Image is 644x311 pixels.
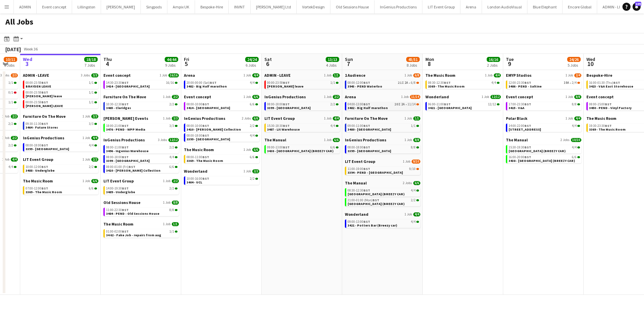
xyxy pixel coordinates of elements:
span: EMYP Studios [506,73,532,78]
span: LIT Event Group [264,116,295,121]
a: 08:30-12:30BST4/43369 - The Music Room [428,80,500,88]
span: 3943 - PEND Waterloo [348,84,382,89]
span: 11/14 [408,103,416,106]
span: 2/2 [333,95,340,99]
span: 16/16 [166,81,174,84]
span: BST [202,124,209,128]
span: 00:00-23:59 [26,81,48,84]
button: [PERSON_NAME] Ltd [251,0,297,13]
span: 3/3 [172,116,179,120]
span: BST [605,102,612,106]
span: 12:00-23:30 [509,81,531,84]
span: 00:00-23:59 [26,91,48,94]
div: Event concept1 Job6/608:00-10:00BST6/63414 - [GEOGRAPHIC_DATA] [184,94,259,116]
a: 08:00-11:00BST2/23496 - Ingenius Warehouse [106,145,178,153]
span: 19A [564,81,569,84]
a: Arena1 Job4/4 [184,73,259,78]
span: 1/1 [89,91,94,94]
span: 6/6 [252,116,259,120]
button: Event concept [37,0,72,13]
span: 3464 - Future Stores [26,125,58,130]
span: BST [363,124,370,128]
span: BST [122,80,129,85]
div: Furniture On The Move1 Job3/309:30-11:30BST3/33464 - Future Stores [23,114,98,135]
span: 16/16 [168,73,179,77]
span: 1/1 [89,101,94,104]
span: BST [363,80,370,85]
span: 1 Job [324,116,331,120]
a: 08:00-10:00BST6/63414 - [GEOGRAPHIC_DATA] [187,102,258,110]
span: 2/2 [169,103,174,106]
span: Chris Lane LEAVE [26,104,63,108]
div: EMYP Studios1 Job2/412:00-23:30BST19A•2/43486 - PEND - Saltine [506,73,581,94]
span: BST [41,143,48,147]
a: [PERSON_NAME] Events1 Job3/3 [103,116,179,121]
span: 1 Job [566,73,573,77]
span: 1 Job [83,136,90,140]
a: 14:30-23:30BST16/163414 - [GEOGRAPHIC_DATA] [106,80,178,88]
span: 1 Job [482,95,489,99]
span: Bespoke-Hire [586,73,612,78]
span: 1 Job [566,116,573,120]
span: 09:30-11:30 [26,122,48,126]
span: 1 Job [405,73,412,77]
a: Furniture On The Move1 Job1/1 [345,116,420,121]
button: Encore Global [562,0,597,13]
button: Arena [460,0,482,13]
span: 1 Job [324,73,331,77]
a: ADMIN - LEAVE1 Job1/1 [264,73,340,78]
span: Event concept [586,94,614,99]
button: ADMIN [14,0,37,13]
span: 3410 - Wallace Collection [187,127,241,132]
span: 3/3 [89,122,94,126]
a: ADMIN - LEAVE3 Jobs3/3 [23,73,98,78]
span: 3 Jobs [158,138,167,142]
span: BST [122,145,129,149]
span: BST [363,145,370,149]
div: • [348,103,419,106]
div: LIT Event Group1 Job4/415:30-18:30BST4/43487 - Lit Warehouse [264,116,340,137]
div: Event concept1 Job16/1614:30-23:30BST16/163414 - [GEOGRAPHIC_DATA] [103,73,179,94]
div: Arena1 Job11/1404:00-13:00BST20I2A•11/143482 - Big Half marathon [345,94,420,116]
span: 19:30-23:30 [589,124,612,128]
span: 4/4 [250,134,255,137]
span: 1 Job [485,73,492,77]
span: 06:00-11:00 [428,103,451,106]
a: 17:00-23:30BST8/83415 - V&A [509,102,580,110]
span: 6/8 [413,73,420,77]
div: Furniture On The Move1 Job2/210:30-12:30BST2/23465 - Claridges [103,94,179,116]
a: 15:30-18:30BST4/43487 - Lit Warehouse [267,124,339,131]
span: 12/12 [168,138,179,142]
span: 1 Job [566,95,573,99]
span: 3369 - The Music Room [428,84,464,89]
span: 1 Job [163,95,170,99]
span: 2/2 [8,144,13,147]
span: 00:00-23:59 [267,81,290,84]
span: 2/4 [572,81,577,84]
span: 2/3 [11,73,18,77]
span: 3 Jobs [0,73,9,77]
span: 1 Job [244,95,251,99]
a: 08:00-10:00BST2/23410 - [PERSON_NAME] Collection [187,124,258,131]
span: 3399 - King's Observatory [267,106,311,110]
a: InGenius Productions3 Jobs12/12 [103,137,179,142]
a: 09:00-13:00BST6/63438 - [GEOGRAPHIC_DATA] (BREEZY CAR) [267,145,339,153]
span: 1 Job [401,95,409,99]
a: Event concept1 Job6/6 [184,94,259,99]
span: 2/4 [574,73,581,77]
a: InGenius Productions1 Job8/8 [345,137,420,142]
span: 0/1 [8,91,13,94]
a: The Manual1 Job6/6 [264,137,340,142]
a: 09:30-11:30BST3/33464 - Future Stores [26,122,97,129]
span: 12/12 [490,95,501,99]
span: Polar Black [506,116,527,121]
a: The Music Room1 Job4/4 [425,73,501,78]
div: InGenius Productions1 Job4/408:00-18:00BST4/43399 - [GEOGRAPHIC_DATA] [23,135,98,157]
span: 4/4 [252,73,259,77]
span: 3414 - Lancaster House [106,84,150,89]
span: 109 [635,2,641,6]
span: 12/12 [488,103,496,106]
span: 3423 - V&A East Storehouse [589,84,633,89]
span: 3/3 [169,124,174,128]
span: 6/8 [411,81,416,84]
